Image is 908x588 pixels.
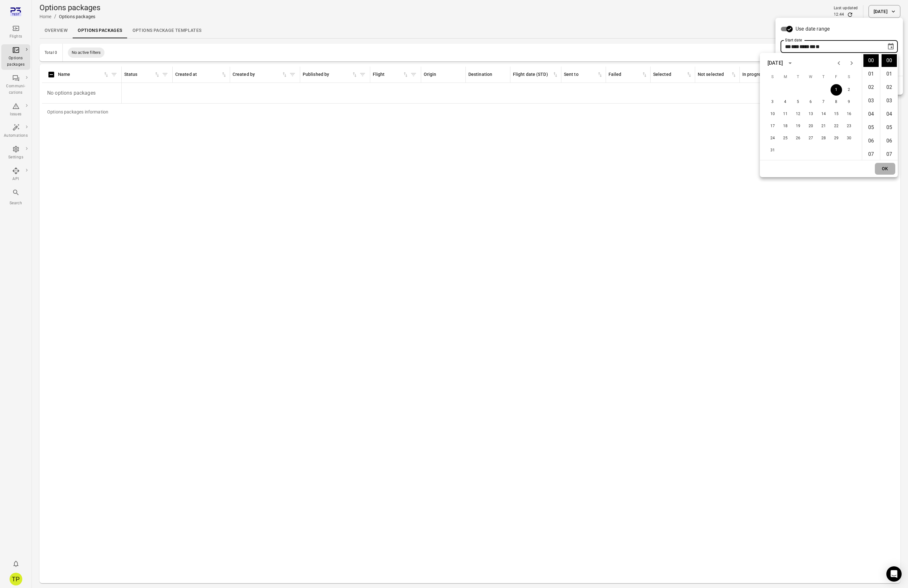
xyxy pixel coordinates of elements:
button: 14 [818,108,829,120]
span: Use date range [796,25,830,33]
button: 8 [831,96,842,108]
li: 0 hours [863,54,879,67]
button: 17 [767,120,778,132]
button: 6 [805,96,817,108]
button: 5 [792,96,804,108]
div: [DATE] [767,59,783,67]
li: 6 hours [863,134,879,147]
button: 20 [805,120,817,132]
button: 4 [780,96,791,108]
button: Next month [845,57,858,69]
li: 2 minutes [882,81,897,94]
li: 0 minutes [882,54,897,67]
button: 9 [843,96,855,108]
button: calendar view is open, switch to year view [785,58,796,69]
li: 4 hours [863,108,879,120]
ul: Select minutes [880,53,898,160]
li: 1 hours [863,68,879,80]
button: 27 [805,133,817,144]
li: 4 minutes [882,108,897,120]
li: 2 hours [863,81,879,94]
button: 12 [792,108,804,120]
button: 1 [831,84,842,96]
button: 10 [767,108,778,120]
span: Wednesday [805,71,817,83]
span: Month [791,44,799,49]
button: 25 [780,133,791,144]
button: 21 [818,120,829,132]
button: OK [875,163,895,175]
button: 15 [831,108,842,120]
li: 7 minutes [882,148,897,161]
button: 28 [818,133,829,144]
button: 30 [843,133,855,144]
span: Monday [780,71,791,83]
button: 3 [767,96,778,108]
button: 19 [792,120,804,132]
span: Minutes [816,44,820,49]
button: 2 [843,84,855,96]
button: 16 [843,108,855,120]
span: Sunday [767,71,778,83]
li: 3 minutes [882,94,897,107]
button: 18 [780,120,791,132]
button: Previous month [832,57,845,69]
button: 11 [780,108,791,120]
span: Saturday [843,71,855,83]
li: 1 minutes [882,68,897,80]
span: Tuesday [792,71,804,83]
button: 31 [767,145,778,156]
span: Hours [810,44,816,49]
button: 7 [818,96,829,108]
button: Choose date, selected date is Aug 1, 2025 [884,40,897,53]
button: 24 [767,133,778,144]
button: 26 [792,133,804,144]
label: Start date [785,37,802,43]
li: 5 minutes [882,121,897,134]
button: 22 [831,120,842,132]
span: Day [785,44,791,49]
li: 6 minutes [882,134,897,147]
button: 13 [805,108,817,120]
li: 7 hours [863,148,879,161]
ul: Select hours [862,53,880,160]
button: 23 [843,120,855,132]
span: Thursday [818,71,829,83]
button: 29 [831,133,842,144]
span: Year [799,44,810,49]
li: 3 hours [863,94,879,107]
li: 5 hours [863,121,879,134]
span: Friday [831,71,842,83]
div: Open Intercom Messenger [886,566,902,582]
